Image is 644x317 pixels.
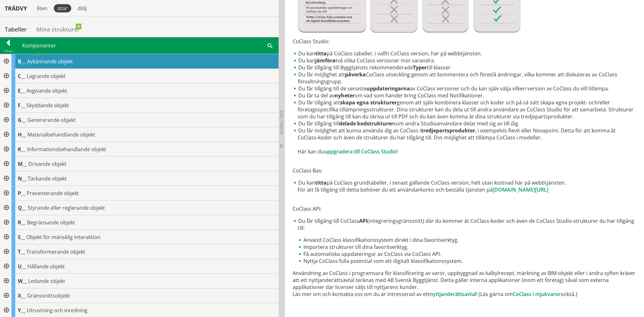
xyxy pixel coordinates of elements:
span: R__ [18,219,26,226]
li: Importera strukturer till dina favoritverktyg. [298,243,637,250]
a: CoClass i mjukvaror [513,291,561,298]
span: Avkännande objekt [27,58,73,65]
p: CoClass API: [293,198,637,212]
li: Du får möjlighet att CoClass utveckling genom att kommentera och föreslå ändringar, vilka kommer ... [293,71,637,85]
span: Ledande objekt [28,278,65,285]
div: Komponenter [17,38,278,53]
span: Dölj trädvy [279,110,284,135]
span: C__ [18,73,25,80]
span: F__ [18,102,25,109]
strong: tredjepartsprodukter [421,127,475,134]
strong: uppdateringarna [366,85,410,92]
span: Informationsbehandlande objekt [27,146,106,153]
div: liten [33,4,51,12]
li: Du får tillgång till som andra Studioanvändare delar med sig av till dig. [293,120,637,127]
span: Sök i tabellen [267,42,273,49]
span: Drivande objekt [28,160,66,167]
span: Materialbehandlande objekt [27,131,95,138]
span: Avgivande objekt [26,87,67,94]
li: Du får möjlighet att kunna använda dig av CoClass i , i exempelvis Revit eller Novapoint. Detta f... [293,127,637,155]
a: nyttjanderättsavtal [430,291,476,298]
div: Trädvy [1,5,31,12]
span: T__ [18,248,25,255]
div: Tillbaka [0,48,16,53]
span: B__ [18,58,26,65]
a: [DOMAIN_NAME][URL] [493,186,548,193]
a: uppgradera till CoClass Studio [324,148,397,155]
strong: Typer [413,64,427,71]
strong: jämföra [315,57,336,64]
span: Utrustning och inredning [27,307,87,314]
span: Styrande eller reglerande objekt [28,204,105,211]
span: Transformerande objekt [26,248,85,255]
li: Använd CoClass klassifikationssystem direkt i dina favoritverktyg. [298,236,637,243]
p: CoClass Studio: [293,38,637,45]
span: Hållande objekt [27,263,65,270]
span: Begränsande objekt [27,219,75,226]
a: Mina strukturer [31,21,85,37]
div: dölj [74,4,90,12]
span: Lagrande objekt [27,73,66,80]
strong: delade kodstrukturer [339,120,393,127]
span: Y__ [18,307,25,314]
span: U__ [18,263,26,270]
span: Genererande objekt [27,116,76,123]
span: Gränssnittsobjekt [27,292,70,299]
span: Täckande objekt [28,175,67,182]
li: Du får tillgång till de senaste av CoClass versioner och du kan själv välja vilken version av CoC... [293,85,637,92]
li: Få automatiska uppdateringar av CoClass via CoClass API. [298,250,637,257]
li: Du får ta del av om vad som händer kring CoClass med Notifikationer. [293,92,637,99]
span: H__ [18,131,26,138]
li: Nyttja CoClass fulla potential som ett digitalt klassifikationssystem. [298,257,637,264]
li: Du får tillgång till Byggtjänsts rekommenderade till klasser [293,64,637,71]
li: Du kan på CoClass grundtabeller, i senast gällande CoClass version, helt utan kostnad här på webb... [293,179,637,193]
strong: titta [315,179,327,186]
span: S__ [18,234,25,241]
span: Skyddande objekt [26,102,69,109]
strong: API [359,217,367,224]
span: M__ [18,160,27,167]
li: Du får tillgång att genom att själv kombinera klasser och koder och på så sätt skapa egna projekt... [293,99,637,120]
span: Q__ [18,204,26,211]
li: Du kan två olika CoClass versioner mot varandra. [293,57,637,64]
span: G__ [18,116,26,123]
strong: titta [315,50,327,57]
strong: nyheter [335,92,355,99]
span: Presenterande objekt [27,190,79,197]
span: P__ [18,190,25,197]
span: X__ [18,292,26,299]
span: N__ [18,175,26,182]
span: E__ [18,87,25,94]
strong: skapa egna strukturer [340,99,397,106]
span: K__ [18,146,26,153]
div: stor [54,4,71,12]
li: Du får tillgång till CoClass (integreringsgränssnitt) där du kommer åt CoClass-koder och även de ... [293,217,637,264]
li: Du kan på CoClass tabeller, i valfri CoClass version, här på webbtjänsten. [293,50,637,57]
span: Objekt för mänsklig interaktion [26,234,100,241]
strong: påverka [345,71,366,78]
span: W__ [18,278,27,285]
p: CoClass Bas: [293,160,637,174]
